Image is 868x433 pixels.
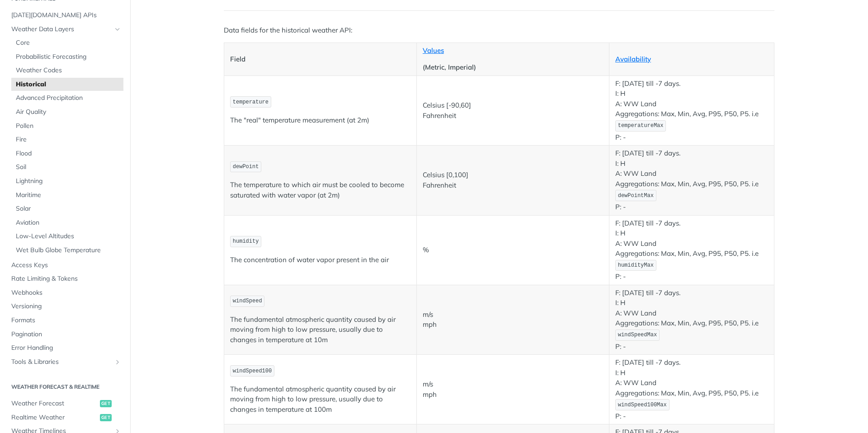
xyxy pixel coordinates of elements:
[11,316,121,325] span: Formats
[16,218,121,227] span: Aviation
[615,55,651,63] a: Availability
[11,230,123,243] a: Low-Level Altitudes
[16,66,121,75] span: Weather Codes
[7,411,123,424] a: Realtime Weatherget
[423,379,603,400] p: m/s mph
[11,344,121,353] span: Error Handling
[11,147,123,160] a: Flood
[11,288,121,297] span: Webhooks
[7,341,123,355] a: Error Handling
[423,46,444,55] a: Values
[618,402,667,408] span: windSpeed100Max
[7,314,123,327] a: Formats
[11,64,123,77] a: Weather Codes
[230,54,410,65] p: Field
[100,400,112,407] span: get
[11,36,123,50] a: Core
[11,78,123,91] a: Historical
[11,302,121,311] span: Versioning
[7,355,123,369] a: Tools & LibrariesShow subpages for Tools & Libraries
[615,79,768,142] p: F: [DATE] till -7 days. I: H A: WW Land Aggregations: Max, Min, Avg, P95, P50, P5. i.e P: -
[16,177,121,186] span: Lightning
[423,245,603,255] p: %
[618,122,664,129] span: temperatureMax
[7,300,123,313] a: Versioning
[233,368,272,374] span: windSpeed100
[100,414,112,421] span: get
[615,218,768,282] p: F: [DATE] till -7 days. I: H A: WW Land Aggregations: Max, Min, Avg, P95, P50, P5. i.e P: -
[11,399,98,408] span: Weather Forecast
[16,80,121,89] span: Historical
[230,115,410,126] p: The "real" temperature measurement (at 2m)
[16,135,121,144] span: Fire
[16,122,121,131] span: Pollen
[224,25,774,36] p: Data fields for the historical weather API:
[11,11,121,20] span: [DATE][DOMAIN_NAME] APIs
[16,232,121,241] span: Low-Level Altitudes
[114,26,121,33] button: Hide subpages for Weather Data Layers
[230,384,410,415] p: The fundamental atmospheric quantity caused by air moving from high to low pressure, usually due ...
[11,91,123,105] a: Advanced Precipitation
[230,255,410,265] p: The concentration of water vapor present in the air
[7,9,123,22] a: [DATE][DOMAIN_NAME] APIs
[615,358,768,421] p: F: [DATE] till -7 days. I: H A: WW Land Aggregations: Max, Min, Avg, P95, P50, P5. i.e P: -
[423,62,603,73] p: (Metric, Imperial)
[7,397,123,410] a: Weather Forecastget
[423,310,603,330] p: m/s mph
[7,259,123,272] a: Access Keys
[11,25,112,34] span: Weather Data Layers
[7,328,123,341] a: Pagination
[11,413,98,422] span: Realtime Weather
[16,52,121,61] span: Probabilistic Forecasting
[11,105,123,119] a: Air Quality
[11,133,123,146] a: Fire
[423,170,603,190] p: Celsius [0,100] Fahrenheit
[7,286,123,300] a: Webhooks
[16,204,121,213] span: Solar
[11,188,123,202] a: Maritime
[618,262,654,268] span: humidityMax
[230,180,410,200] p: The temperature to which air must be cooled to become saturated with water vapor (at 2m)
[7,23,123,36] a: Weather Data LayersHide subpages for Weather Data Layers
[16,163,121,172] span: Soil
[7,383,123,391] h2: Weather Forecast & realtime
[618,193,654,199] span: dewPointMax
[233,238,259,245] span: humidity
[233,164,259,170] span: dewPoint
[11,202,123,216] a: Solar
[11,261,121,270] span: Access Keys
[230,315,410,345] p: The fundamental atmospheric quantity caused by air moving from high to low pressure, usually due ...
[233,298,262,304] span: windSpeed
[11,274,121,283] span: Rate Limiting & Tokens
[16,38,121,47] span: Core
[11,330,121,339] span: Pagination
[618,332,657,338] span: windSpeedMax
[11,358,112,367] span: Tools & Libraries
[11,160,123,174] a: Soil
[16,108,121,117] span: Air Quality
[7,272,123,286] a: Rate Limiting & Tokens
[16,94,121,103] span: Advanced Precipitation
[11,119,123,133] a: Pollen
[615,148,768,212] p: F: [DATE] till -7 days. I: H A: WW Land Aggregations: Max, Min, Avg, P95, P50, P5. i.e P: -
[114,358,121,366] button: Show subpages for Tools & Libraries
[11,216,123,230] a: Aviation
[16,149,121,158] span: Flood
[16,246,121,255] span: Wet Bulb Globe Temperature
[11,50,123,64] a: Probabilistic Forecasting
[423,100,603,121] p: Celsius [-90,60] Fahrenheit
[11,174,123,188] a: Lightning
[16,191,121,200] span: Maritime
[233,99,269,105] span: temperature
[11,244,123,257] a: Wet Bulb Globe Temperature
[615,288,768,352] p: F: [DATE] till -7 days. I: H A: WW Land Aggregations: Max, Min, Avg, P95, P50, P5. i.e P: -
